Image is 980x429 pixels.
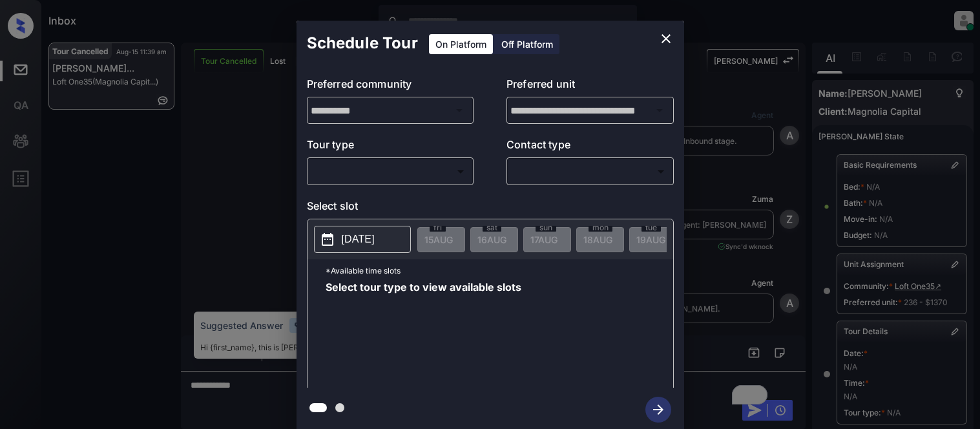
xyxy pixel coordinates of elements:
[307,137,474,157] p: Tour type
[506,137,674,157] p: Contact type
[314,226,411,253] button: [DATE]
[297,21,428,66] h2: Schedule Tour
[653,26,679,52] button: close
[495,34,559,54] div: Off Platform
[307,198,674,219] p: Select slot
[342,232,375,247] p: [DATE]
[506,76,674,97] p: Preferred unit
[326,259,673,282] p: *Available time slots
[307,76,474,97] p: Preferred community
[429,34,493,54] div: On Platform
[326,282,521,385] span: Select tour type to view available slots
